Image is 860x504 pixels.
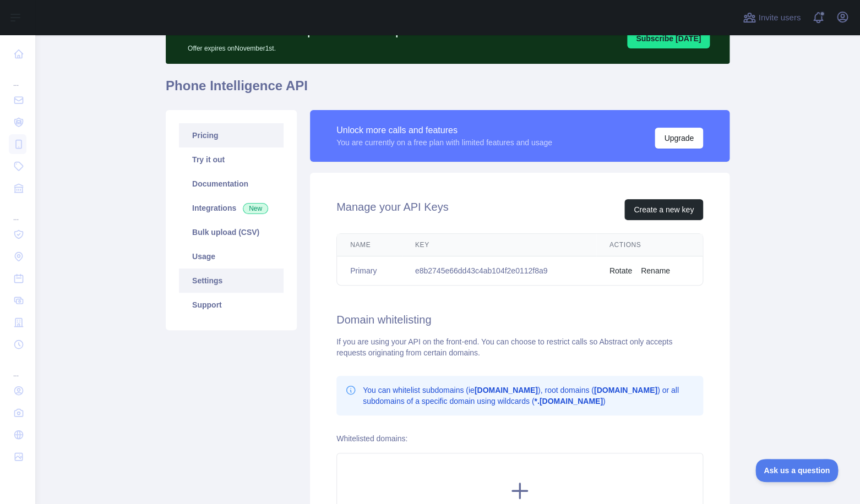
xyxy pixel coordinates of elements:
[741,9,803,26] button: Invite users
[336,336,703,358] div: If you are using your API on the front-end. You can choose to restrict calls so Abstract only acc...
[9,357,26,379] div: ...
[627,29,710,48] button: Subscribe [DATE]
[336,434,407,443] label: Whitelisted domains:
[179,147,284,172] a: Try it out
[534,397,602,406] b: *.[DOMAIN_NAME]
[179,172,284,196] a: Documentation
[166,77,730,103] h1: Phone Intelligence API
[179,220,284,244] a: Bulk upload (CSV)
[758,12,801,24] span: Invite users
[475,386,538,395] b: [DOMAIN_NAME]
[596,234,703,256] th: Actions
[179,244,284,269] a: Usage
[336,312,703,327] h2: Domain whitelisting
[337,234,402,256] th: Name
[179,123,284,147] a: Pricing
[363,385,694,407] p: You can whitelist subdomains (ie ), root domains ( ) or all subdomains of a specific domain using...
[594,386,657,395] b: [DOMAIN_NAME]
[9,66,26,88] div: ...
[337,256,402,286] td: Primary
[179,196,284,220] a: Integrations New
[336,124,552,137] div: Unlock more calls and features
[402,234,596,256] th: Key
[243,203,268,214] span: New
[655,128,703,149] button: Upgrade
[336,137,552,148] div: You are currently on a free plan with limited features and usage
[179,269,284,293] a: Settings
[402,256,596,286] td: e8b2745e66dd43c4ab104f2e0112f8a9
[641,265,670,276] button: Rename
[188,40,490,53] p: Offer expires on November 1st.
[755,459,838,482] iframe: Toggle Customer Support
[624,199,703,220] button: Create a new key
[179,293,284,317] a: Support
[336,199,448,220] h2: Manage your API Keys
[609,265,632,276] button: Rotate
[9,200,26,222] div: ...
